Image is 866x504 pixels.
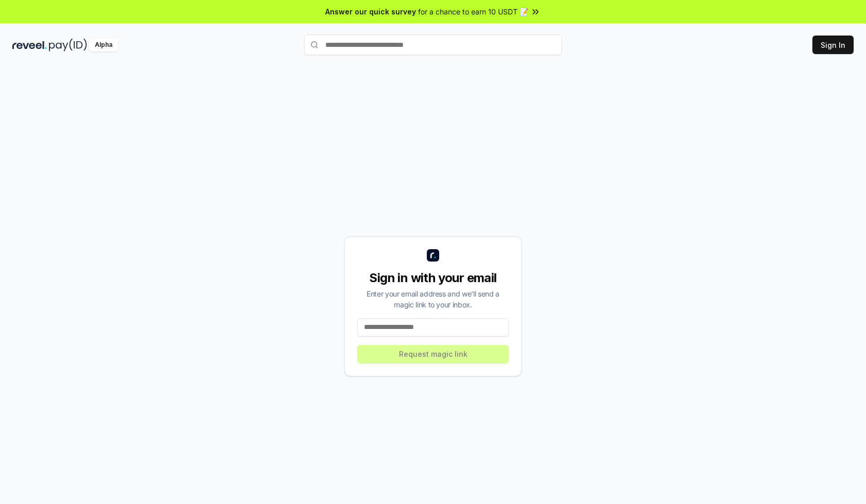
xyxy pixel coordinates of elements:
[12,39,47,51] img: reveel_dark
[812,36,854,54] button: Sign In
[418,6,528,17] span: for a chance to earn 10 USDT 📝
[357,270,509,286] div: Sign in with your email
[49,39,87,51] img: pay_id
[427,249,439,262] img: logo_small
[325,6,416,17] span: Answer our quick survey
[89,39,118,51] div: Alpha
[357,288,509,310] div: Enter your email address and we’ll send a magic link to your inbox.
